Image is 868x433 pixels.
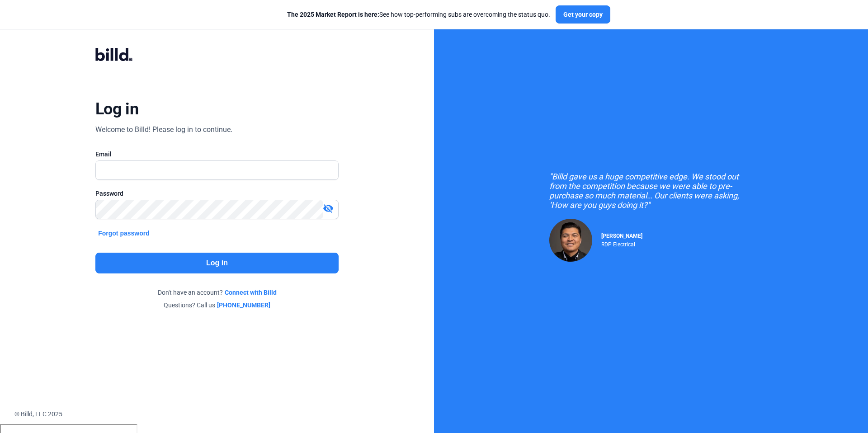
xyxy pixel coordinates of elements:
button: Get your copy [556,5,610,24]
div: Questions? Call us [95,301,339,310]
a: Connect with Billd [225,288,277,297]
a: [PHONE_NUMBER] [217,301,270,310]
span: The 2025 Market Report is here: [287,11,379,18]
button: Log in [95,253,339,273]
img: Raul Pacheco [549,219,592,262]
button: Forgot password [95,228,152,238]
div: Don't have an account? [95,288,339,297]
mat-icon: visibility_off [323,203,334,214]
div: "Billd gave us a huge competitive edge. We stood out from the competition because we were able to... [549,172,753,210]
div: Email [95,150,339,159]
div: Welcome to Billd! Please log in to continue. [95,124,232,135]
span: [PERSON_NAME] [601,233,642,239]
div: Password [95,189,339,198]
div: RDP Electrical [601,239,642,248]
div: See how top-performing subs are overcoming the status quo. [287,10,550,19]
div: Log in [95,99,138,119]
